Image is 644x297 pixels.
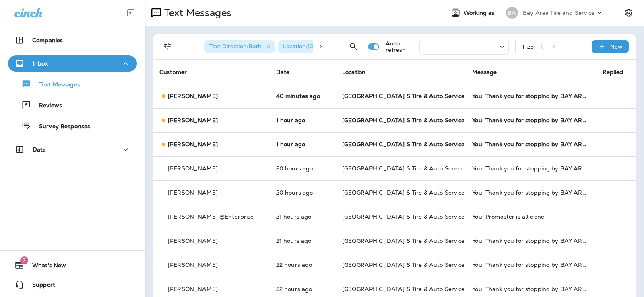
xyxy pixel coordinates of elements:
button: Settings [621,6,636,20]
span: Message [472,68,497,76]
p: [PERSON_NAME] [168,141,218,147]
span: Date [276,68,290,76]
p: Data [33,146,46,153]
div: You: Thank you for stopping by BAY AREA Point S Tire & Auto Service! If you're happy with the ser... [472,93,589,99]
span: Location [342,68,365,76]
span: Support [24,281,55,291]
span: Customer [159,68,187,76]
div: Text Direction:Both [204,40,275,53]
button: Support [8,277,137,293]
p: [PERSON_NAME] [168,189,218,196]
span: [GEOGRAPHIC_DATA] S Tire & Auto Service [342,92,464,100]
div: You: Thank you for stopping by BAY AREA Point S Tire & Auto Service! If you're happy with the ser... [472,286,589,292]
p: Auto refresh [386,40,406,53]
div: You: Thank you for stopping by BAY AREA Point S Tire & Auto Service! If you're happy with the ser... [472,262,589,268]
div: Location:[GEOGRAPHIC_DATA] S Tire & Auto Service [278,40,423,53]
div: You: Thank you for stopping by BAY AREA Point S Tire & Auto Service! If you're happy with the ser... [472,165,589,172]
span: [GEOGRAPHIC_DATA] S Tire & Auto Service [342,165,464,172]
p: Aug 15, 2025 04:26 PM [276,165,329,172]
p: [PERSON_NAME] [168,93,218,99]
button: Companies [8,32,137,48]
button: Survey Responses [8,117,137,134]
p: [PERSON_NAME] [168,238,218,244]
span: Replied [603,68,623,76]
div: You: Thank you for stopping by BAY AREA Point S Tire & Auto Service! If you're happy with the ser... [472,117,589,123]
button: Collapse Sidebar [120,5,142,21]
p: Aug 16, 2025 11:26 AM [276,117,329,123]
span: [GEOGRAPHIC_DATA] S Tire & Auto Service [342,117,464,124]
p: Aug 15, 2025 03:26 PM [276,238,329,244]
p: [PERSON_NAME] [168,165,218,172]
span: [GEOGRAPHIC_DATA] S Tire & Auto Service [342,237,464,244]
p: Text Messages [161,7,231,19]
span: [GEOGRAPHIC_DATA] S Tire & Auto Service [342,261,464,268]
div: You: Thank you for stopping by BAY AREA Point S Tire & Auto Service! If you're happy with the ser... [472,141,589,147]
span: [GEOGRAPHIC_DATA] S Tire & Auto Service [342,285,464,293]
div: You: Thank you for stopping by BAY AREA Point S Tire & Auto Service! If you're happy with the ser... [472,189,589,196]
button: Filters [159,39,175,55]
span: Working as: [464,10,498,16]
p: Aug 15, 2025 04:26 PM [276,189,329,196]
p: Aug 15, 2025 02:26 PM [276,286,329,292]
p: [PERSON_NAME] [168,262,218,268]
p: New [610,43,623,50]
div: 1 - 23 [522,43,534,50]
span: Text Direction : Both [209,43,262,50]
button: Reviews [8,96,137,113]
p: Companies [32,37,63,43]
p: [PERSON_NAME] @Enterprise [168,213,254,220]
p: Reviews [31,102,62,110]
span: 7 [20,256,28,264]
p: Aug 16, 2025 12:26 PM [276,93,329,99]
p: Survey Responses [31,123,90,131]
p: Inbox [33,60,48,67]
span: What's New [24,262,66,272]
p: Aug 16, 2025 11:26 AM [276,141,329,147]
button: Search Messages [345,39,361,55]
button: Data [8,141,137,158]
p: Text Messages [31,81,80,89]
button: 7What's New [8,257,137,273]
span: Location : [GEOGRAPHIC_DATA] S Tire & Auto Service [283,43,428,50]
div: You: Promaster is all done! [472,213,589,220]
button: Text Messages [8,76,137,92]
span: [GEOGRAPHIC_DATA] S Tire & Auto Service [342,141,464,148]
div: BA [506,7,518,19]
button: Inbox [8,55,137,72]
p: Bay Area Tire and Service [523,10,595,16]
p: Aug 15, 2025 02:26 PM [276,262,329,268]
span: [GEOGRAPHIC_DATA] S Tire & Auto Service [342,213,464,220]
p: Aug 15, 2025 03:44 PM [276,213,329,220]
div: You: Thank you for stopping by BAY AREA Point S Tire & Auto Service! If you're happy with the ser... [472,238,589,244]
span: [GEOGRAPHIC_DATA] S Tire & Auto Service [342,189,464,196]
p: [PERSON_NAME] [168,286,218,292]
p: [PERSON_NAME] [168,117,218,123]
